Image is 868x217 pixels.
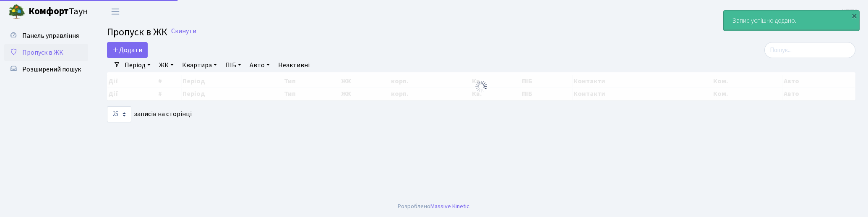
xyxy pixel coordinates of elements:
[171,27,196,35] a: Скинути
[107,25,167,40] span: Пропуск в ЖК
[179,58,220,72] a: Квартира
[4,61,88,78] a: Розширений пошук
[22,65,81,74] span: Розширений пошук
[222,58,245,72] a: ПІБ
[107,42,148,58] a: Додати
[4,44,88,61] a: Пропуск в ЖК
[246,58,273,72] a: Авто
[22,31,79,40] span: Панель управління
[275,58,313,72] a: Неактивні
[22,48,63,57] span: Пропуск в ЖК
[474,80,488,93] img: Обробка...
[156,58,177,72] a: ЖК
[121,58,154,72] a: Період
[105,5,126,19] button: Переключити навігацію
[8,3,25,20] img: logo.png
[112,45,142,55] span: Додати
[107,106,131,122] select: записів на сторінці
[430,202,469,211] a: Massive Kinetic
[764,42,855,58] input: Пошук...
[842,7,858,17] a: КПП8
[29,5,88,19] span: Таун
[107,106,192,122] label: записів на сторінці
[850,11,858,20] div: ×
[724,11,859,31] div: Запис успішно додано.
[398,202,471,211] div: Розроблено .
[29,5,69,18] b: Комфорт
[4,27,88,44] a: Панель управління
